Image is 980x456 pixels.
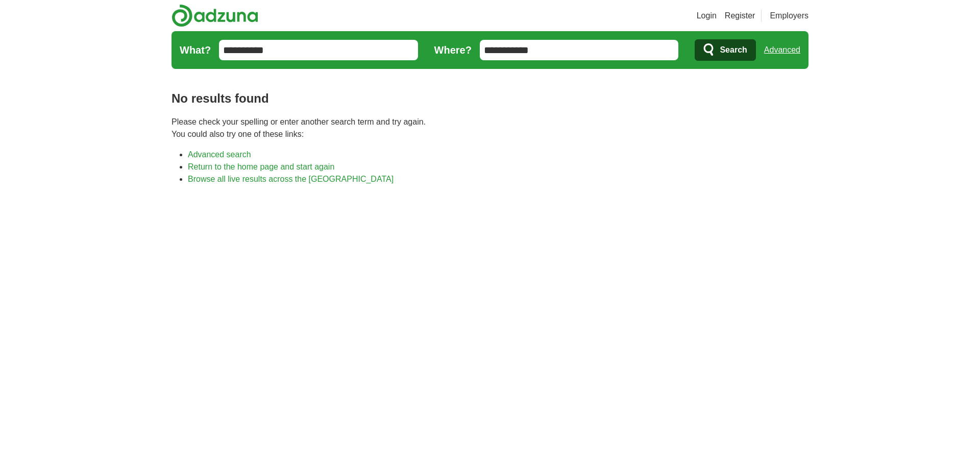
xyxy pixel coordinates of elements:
[697,10,717,22] a: Login
[764,40,800,60] a: Advanced
[180,42,211,58] label: What?
[770,10,808,22] a: Employers
[171,116,808,140] p: Please check your spelling or enter another search term and try again. You could also try one of ...
[171,89,808,108] h1: No results found
[695,39,755,61] button: Search
[434,42,472,58] label: Where?
[188,150,251,159] a: Advanced search
[720,40,747,60] span: Search
[171,4,258,27] img: Adzuna logo
[188,175,394,183] a: Browse all live results across the [GEOGRAPHIC_DATA]
[725,10,755,22] a: Register
[188,162,334,171] a: Return to the home page and start again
